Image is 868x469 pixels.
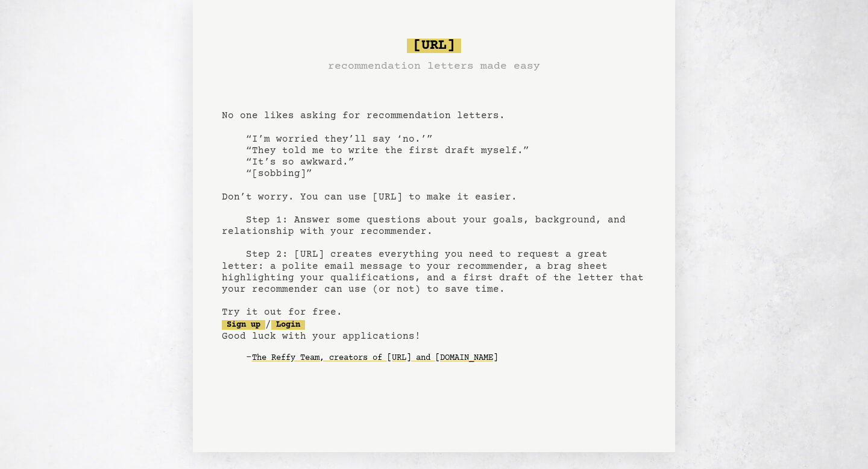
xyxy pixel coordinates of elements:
h3: recommendation letters made easy [328,58,540,75]
span: [URL] [407,39,461,53]
div: - [246,352,646,364]
a: Login [271,320,305,330]
a: The Reffy Team, creators of [URL] and [DOMAIN_NAME] [252,348,498,368]
a: Sign up [222,320,265,330]
pre: No one likes asking for recommendation letters. “I’m worried they’ll say ‘no.’” “They told me to ... [222,34,646,387]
